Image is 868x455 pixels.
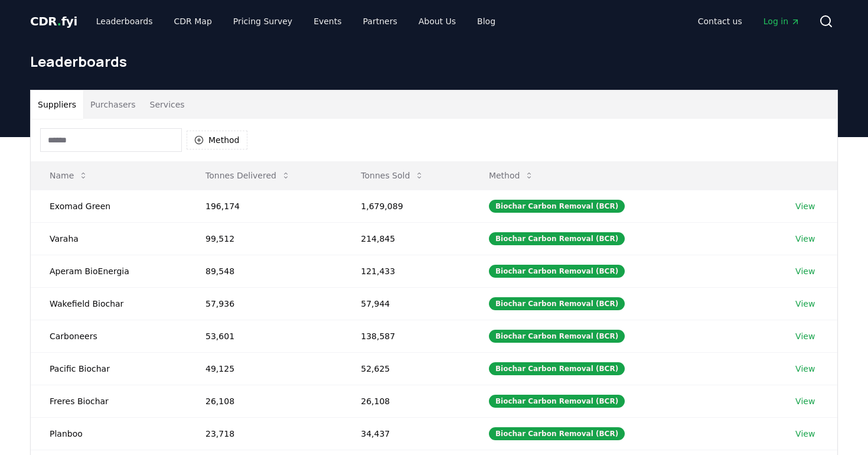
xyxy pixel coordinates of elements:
td: 57,936 [187,287,342,320]
nav: Main [87,11,505,32]
td: 1,679,089 [342,190,470,222]
a: View [795,428,815,440]
td: Planboo [31,417,187,450]
h1: Leaderboards [30,52,838,71]
a: View [795,395,815,407]
a: Partners [354,11,407,32]
td: Exomad Green [31,190,187,222]
span: . [57,14,61,28]
div: Biochar Carbon Removal (BCR) [489,200,625,213]
a: Leaderboards [87,11,162,32]
td: 99,512 [187,222,342,255]
div: Biochar Carbon Removal (BCR) [489,330,625,343]
td: 121,433 [342,255,470,287]
a: View [795,330,815,342]
a: View [795,265,815,277]
div: Biochar Carbon Removal (BCR) [489,395,625,408]
span: Log in [763,15,800,27]
a: Log in [754,11,810,32]
td: 26,108 [187,385,342,417]
a: View [795,298,815,310]
td: 138,587 [342,320,470,352]
div: Biochar Carbon Removal (BCR) [489,265,625,278]
a: About Us [409,11,465,32]
td: Pacific Biochar [31,352,187,385]
div: Biochar Carbon Removal (BCR) [489,297,625,310]
a: View [795,200,815,212]
button: Purchasers [83,90,143,119]
a: Blog [468,11,505,32]
div: Biochar Carbon Removal (BCR) [489,232,625,245]
td: 34,437 [342,417,470,450]
button: Method [187,131,247,149]
td: 26,108 [342,385,470,417]
a: CDR Map [165,11,221,32]
td: 52,625 [342,352,470,385]
div: Biochar Carbon Removal (BCR) [489,427,625,440]
td: Varaha [31,222,187,255]
td: 89,548 [187,255,342,287]
a: Pricing Survey [224,11,302,32]
a: CDR.fyi [30,13,77,30]
span: CDR fyi [30,14,77,28]
button: Name [40,164,97,187]
td: Carboneers [31,320,187,352]
td: 23,718 [187,417,342,450]
a: Contact us [688,11,752,32]
button: Services [143,90,192,119]
td: 196,174 [187,190,342,222]
td: Wakefield Biochar [31,287,187,320]
button: Tonnes Sold [351,164,433,187]
td: 57,944 [342,287,470,320]
a: Events [304,11,351,32]
td: 53,601 [187,320,342,352]
td: Aperam BioEnergia [31,255,187,287]
a: View [795,363,815,375]
button: Suppliers [31,90,83,119]
div: Biochar Carbon Removal (BCR) [489,362,625,375]
nav: Main [688,11,810,32]
button: Tonnes Delivered [196,164,300,187]
td: 214,845 [342,222,470,255]
td: 49,125 [187,352,342,385]
a: View [795,233,815,245]
button: Method [479,164,544,187]
td: Freres Biochar [31,385,187,417]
